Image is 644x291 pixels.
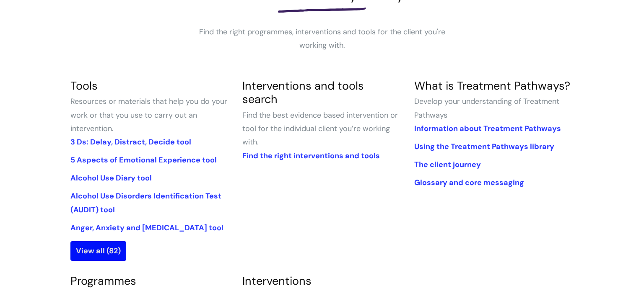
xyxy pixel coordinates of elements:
[242,151,380,161] a: Find the right interventions and tools
[70,96,227,134] span: Resources or materials that help you do your work or that you use to carry out an intervention.
[414,178,524,188] a: Glossary and core messaging
[242,78,364,106] a: Interventions and tools search
[70,173,152,183] a: Alcohol Use Diary tool
[414,160,481,170] a: The client journey
[414,96,559,120] span: Develop your understanding of Treatment Pathways
[70,137,191,147] a: 3 Ds: Delay, Distract, Decide tool
[242,110,398,147] span: Find the best evidence based intervention or tool for the individual client you’re working with.
[70,223,223,233] a: Anger, Anxiety and [MEDICAL_DATA] tool
[70,241,126,260] a: View all (82)
[70,273,136,288] a: Programmes
[70,191,221,214] a: Alcohol Use Disorders Identification Test (AUDIT) tool
[414,124,561,134] a: Information about Treatment Pathways
[196,25,448,52] p: Find the right programmes, interventions and tools for the client you're working with.
[242,273,312,288] a: Interventions
[414,78,570,93] a: What is Treatment Pathways?
[70,155,217,165] a: 5 Aspects of Emotional Experience tool
[414,142,554,152] a: Using the Treatment Pathways library
[70,78,98,93] a: Tools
